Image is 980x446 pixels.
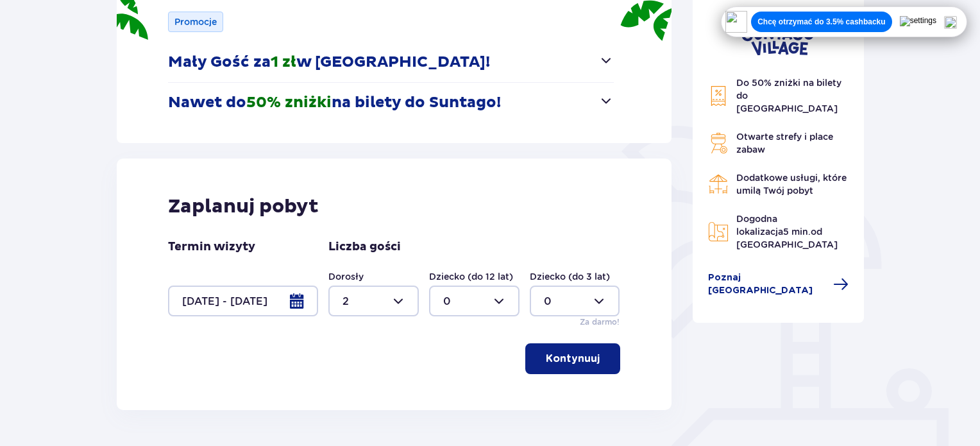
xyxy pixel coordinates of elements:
a: Poznaj [GEOGRAPHIC_DATA] [708,271,849,297]
p: Liczba gości [328,239,401,255]
span: 5 min. [783,227,811,237]
p: Za darmo! [580,316,620,328]
span: Poznaj [GEOGRAPHIC_DATA] [708,271,826,297]
img: Grill Icon [708,133,729,153]
img: Discount Icon [708,85,729,107]
button: Nawet do50% zniżkina bilety do Suntago! [168,83,614,123]
img: Restaurant Icon [708,174,729,194]
button: Mały Gość za1 złw [GEOGRAPHIC_DATA]! [168,42,614,82]
span: Otwarte strefy i place zabaw [736,132,833,155]
img: Map Icon [708,221,729,242]
span: Do 50% zniżki na bilety do [GEOGRAPHIC_DATA] [736,78,841,114]
span: Dogodna lokalizacja od [GEOGRAPHIC_DATA] [736,214,838,250]
label: Dorosły [328,270,364,283]
p: Promocje [174,15,217,28]
span: 1 zł [271,53,296,72]
label: Dziecko (do 3 lat) [530,270,610,283]
button: Kontynuuj [525,343,620,374]
p: Nawet do na bilety do Suntago! [168,93,501,112]
p: Zaplanuj pobyt [168,194,319,219]
span: Dodatkowe usługi, które umilą Twój pobyt [736,173,847,196]
label: Dziecko (do 12 lat) [429,270,513,283]
p: Kontynuuj [546,352,600,366]
p: Termin wizyty [168,239,255,255]
span: 50% zniżki [246,93,332,112]
p: Mały Gość za w [GEOGRAPHIC_DATA]! [168,53,490,72]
